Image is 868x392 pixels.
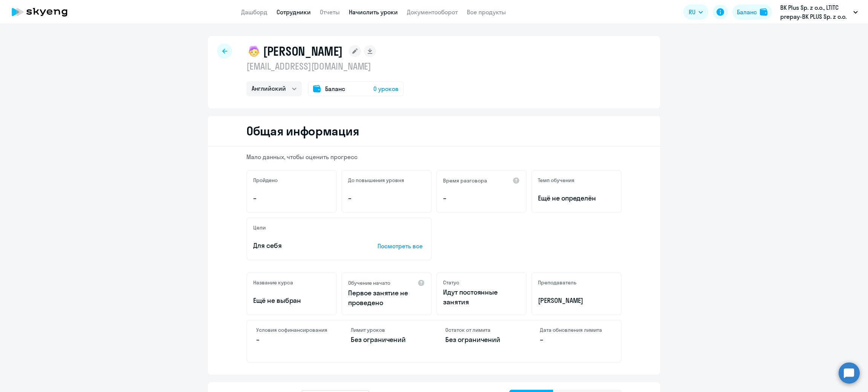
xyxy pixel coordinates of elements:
[732,5,772,20] button: Балансbalance
[538,296,615,305] p: [PERSON_NAME]
[538,177,575,184] h5: Темп обучения
[689,8,695,17] span: RU
[263,44,343,59] h1: [PERSON_NAME]
[241,8,267,16] a: Дашборд
[253,241,354,251] p: Для себя
[349,8,398,16] a: Начислить уроки
[373,84,399,93] span: 0 уроков
[348,288,425,308] p: Первое занятие не проведено
[538,279,576,286] h5: Преподаватель
[443,287,520,307] p: Идут постоянные занятия
[445,327,517,333] h4: Остаток от лимита
[540,327,612,333] h4: Дата обновления лимита
[351,327,423,333] h4: Лимит уроков
[538,193,615,203] span: Ещё не определён
[540,335,612,345] p: –
[246,153,622,161] p: Мало данных, чтобы оценить прогресс
[348,193,425,203] p: –
[256,335,328,345] p: –
[377,242,425,251] p: Посмотреть все
[253,296,330,305] p: Ещё не выбран
[407,8,458,16] a: Документооборот
[445,335,517,345] p: Без ограничений
[443,279,459,286] h5: Статус
[246,123,359,138] h2: Общая информация
[320,8,340,16] a: Отчеты
[683,5,708,20] button: RU
[737,8,757,17] div: Баланс
[253,193,330,203] p: –
[277,8,311,16] a: Сотрудники
[348,177,404,184] h5: До повышения уровня
[780,3,850,21] p: BK Plus Sp. z o.o., LTITC prepay-BK PLUS Sp. z o.o.
[256,327,328,333] h4: Условия софинансирования
[348,280,390,286] h5: Обучение начато
[351,335,423,345] p: Без ограничений
[467,8,506,16] a: Все продукты
[253,224,266,231] h5: Цели
[246,44,261,59] img: child
[443,193,520,203] p: –
[776,3,862,21] button: BK Plus Sp. z o.o., LTITC prepay-BK PLUS Sp. z o.o.
[443,177,487,184] h5: Время разговора
[325,84,345,93] span: Баланс
[253,279,293,286] h5: Название курса
[253,177,278,184] h5: Пройдено
[760,8,767,16] img: balance
[246,60,404,72] p: [EMAIL_ADDRESS][DOMAIN_NAME]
